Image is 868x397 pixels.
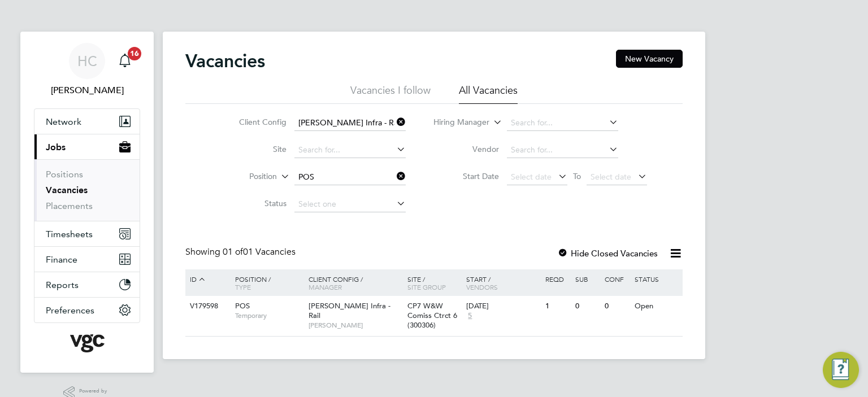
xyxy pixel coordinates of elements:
[572,296,602,317] div: 0
[616,50,683,68] button: New Vacancy
[77,54,97,68] span: HC
[46,229,93,239] span: Timesheets
[46,169,83,180] a: Positions
[79,386,111,396] span: Powered by
[466,302,540,311] div: [DATE]
[309,301,390,320] span: [PERSON_NAME] Infra - Rail
[114,43,136,79] a: 16
[572,269,602,289] div: Sub
[632,269,681,289] div: Status
[466,311,474,321] span: 5
[602,296,631,317] div: 0
[542,269,572,289] div: Reqd
[227,269,306,296] div: Position /
[222,144,287,154] label: Site
[407,301,457,330] span: CP7 W&W Comiss Ctrct 6 (300306)
[34,84,140,97] span: Heena Chatrath
[187,269,227,290] div: ID
[222,117,287,127] label: Client Config
[46,185,88,195] a: Vacancies
[507,115,618,131] input: Search for...
[511,172,552,182] span: Select date
[187,296,227,317] div: V179598
[306,269,405,296] div: Client Config /
[591,172,631,182] span: Select date
[223,246,243,258] span: 01 of
[294,197,406,212] input: Select one
[507,142,618,158] input: Search for...
[34,247,140,272] button: Finance
[602,269,631,289] div: Conf
[294,142,406,158] input: Search for...
[235,311,303,320] span: Temporary
[434,144,499,154] label: Vendor
[212,171,277,182] label: Position
[34,134,140,159] button: Jobs
[309,282,342,291] span: Manager
[222,198,287,208] label: Status
[34,159,140,221] div: Jobs
[46,116,81,127] span: Network
[185,246,298,258] div: Showing
[46,305,94,316] span: Preferences
[46,280,79,290] span: Reports
[70,334,105,352] img: vgcgroup-logo-retina.png
[34,43,140,97] a: HC[PERSON_NAME]
[185,50,265,72] h2: Vacancies
[235,301,250,311] span: POS
[46,142,66,152] span: Jobs
[46,200,93,211] a: Placements
[128,47,141,60] span: 16
[405,269,464,296] div: Site /
[34,272,140,297] button: Reports
[557,248,658,259] label: Hide Closed Vacancies
[466,282,498,291] span: Vendors
[570,169,584,184] span: To
[463,269,542,296] div: Start /
[350,84,431,104] li: Vacancies I follow
[407,282,446,291] span: Site Group
[34,334,140,352] a: Go to home page
[34,221,140,246] button: Timesheets
[424,117,489,128] label: Hiring Manager
[823,352,859,388] button: Engage Resource Center
[294,115,406,131] input: Search for...
[223,246,296,258] span: 01 Vacancies
[309,321,402,330] span: [PERSON_NAME]
[46,254,77,265] span: Finance
[34,109,140,134] button: Network
[542,296,572,317] div: 1
[235,282,251,291] span: Type
[459,84,518,104] li: All Vacancies
[34,298,140,322] button: Preferences
[434,171,499,181] label: Start Date
[294,169,406,185] input: Search for...
[20,32,154,373] nav: Main navigation
[632,296,681,317] div: Open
